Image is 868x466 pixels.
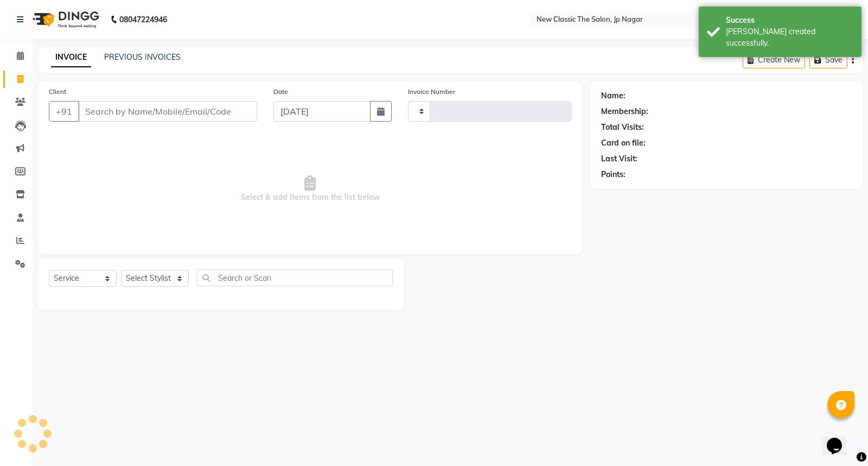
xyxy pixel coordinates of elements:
div: Last Visit: [601,153,637,165]
b: 08047224946 [119,4,167,35]
button: Save [809,52,847,68]
iframe: chat widget [822,423,857,455]
label: Invoice Number [408,87,455,97]
label: Client [49,87,66,97]
input: Search by Name/Mobile/Email/Code [78,101,257,122]
div: Membership: [601,106,648,117]
img: logo [28,4,102,35]
div: Success [726,15,853,26]
button: Create New [743,52,805,68]
span: Select & add items from the list below [49,135,571,243]
div: Total Visits: [601,122,644,133]
div: Name: [601,90,626,102]
button: +91 [49,101,79,122]
div: Points: [601,169,626,180]
input: Search or Scan [197,269,393,286]
div: Bill created successfully. [726,26,853,49]
a: PREVIOUS INVOICES [104,52,181,62]
label: Date [273,87,288,97]
a: INVOICE [51,48,91,67]
div: Card on file: [601,137,646,149]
